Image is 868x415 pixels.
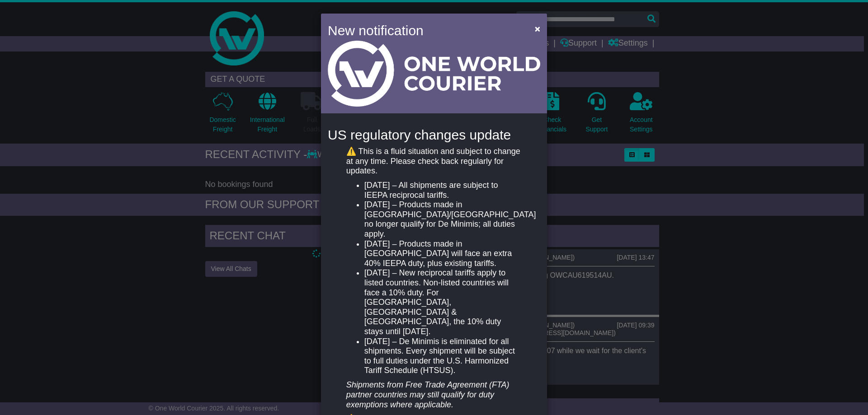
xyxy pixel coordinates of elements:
button: Close [530,19,545,38]
li: [DATE] – Products made in [GEOGRAPHIC_DATA]/[GEOGRAPHIC_DATA] no longer qualify for De Minimis; a... [364,200,522,239]
span: × [535,23,540,34]
li: [DATE] – Products made in [GEOGRAPHIC_DATA] will face an extra 40% IEEPA duty, plus existing tari... [364,239,522,269]
em: Shipments from Free Trade Agreement (FTA) partner countries may still qualify for duty exemptions... [346,380,509,409]
p: ⚠️ This is a fluid situation and subject to change at any time. Please check back regularly for u... [346,147,522,176]
li: [DATE] – All shipments are subject to IEEPA reciprocal tariffs. [364,181,522,200]
img: Light [328,41,540,107]
h4: US regulatory changes update [328,127,540,142]
li: [DATE] – De Minimis is eliminated for all shipments. Every shipment will be subject to full dutie... [364,337,522,376]
li: [DATE] – New reciprocal tariffs apply to listed countries. Non-listed countries will face a 10% d... [364,268,522,336]
h4: New notification [328,20,522,41]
